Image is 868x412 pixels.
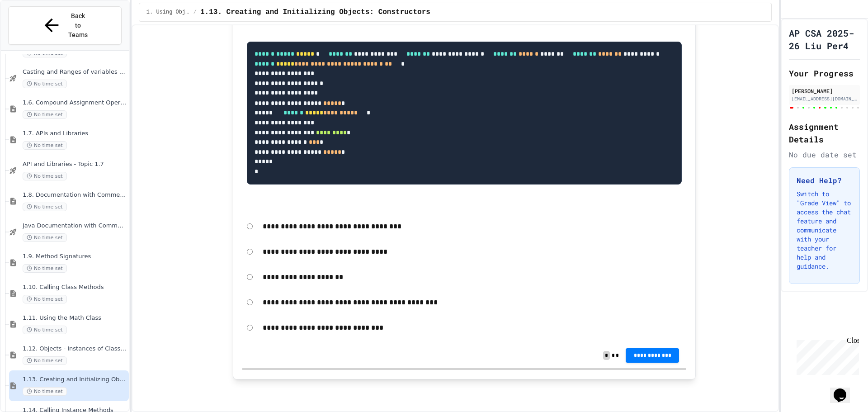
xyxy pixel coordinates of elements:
span: Java Documentation with Comments - Topic 1.8 [23,222,127,230]
span: No time set [23,387,67,396]
button: Back to Teams [8,6,122,45]
div: [PERSON_NAME] [792,87,857,95]
p: Switch to "Grade View" to access the chat feature and communicate with your teacher for help and ... [797,189,852,271]
div: No due date set [789,149,860,160]
span: 1.12. Objects - Instances of Classes [23,345,127,353]
span: API and Libraries - Topic 1.7 [23,161,127,168]
span: No time set [23,203,67,211]
iframe: chat widget [830,376,859,403]
span: 1.9. Method Signatures [23,253,127,260]
span: No time set [23,326,67,334]
span: 1.7. APIs and Libraries [23,130,127,137]
iframe: chat widget [793,336,859,375]
span: No time set [23,356,67,365]
div: [EMAIL_ADDRESS][DOMAIN_NAME] [792,95,857,102]
span: No time set [23,295,67,303]
h3: Need Help? [797,175,852,186]
h2: Assignment Details [789,120,860,146]
span: 1.11. Using the Math Class [23,314,127,322]
span: No time set [23,141,67,150]
span: No time set [23,110,67,119]
span: 1.10. Calling Class Methods [23,284,127,291]
h1: AP CSA 2025-26 Liu Per4 [789,27,860,52]
span: / [193,9,197,16]
span: 1.13. Creating and Initializing Objects: Constructors [23,376,127,384]
h2: Your Progress [789,67,860,80]
span: No time set [23,80,67,88]
span: 1.13. Creating and Initializing Objects: Constructors [200,7,430,18]
span: 1.6. Compound Assignment Operators [23,99,127,107]
div: Chat with us now!Close [4,4,62,57]
span: No time set [23,264,67,273]
span: Casting and Ranges of variables - Quiz [23,68,127,76]
span: Back to Teams [67,11,89,40]
span: 1. Using Objects and Methods [146,9,190,16]
span: No time set [23,172,67,180]
span: No time set [23,233,67,242]
span: 1.8. Documentation with Comments and Preconditions [23,191,127,199]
